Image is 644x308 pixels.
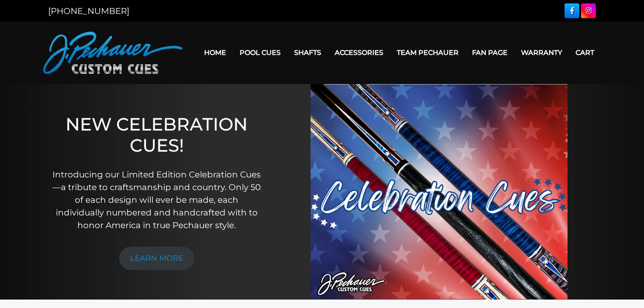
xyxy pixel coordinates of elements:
a: [PHONE_NUMBER] [48,6,129,16]
p: Introducing our Limited Edition Celebration Cues—a tribute to craftsmanship and country. Only 50 ... [52,168,261,232]
a: Cart [569,42,601,63]
a: Shafts [287,42,328,63]
h1: NEW CELEBRATION CUES! [52,114,261,156]
a: Accessories [328,42,390,63]
a: Warranty [514,42,569,63]
a: Home [197,42,233,63]
a: Pool Cues [233,42,287,63]
a: Fan Page [465,42,514,63]
a: Team Pechauer [390,42,465,63]
img: Pechauer Custom Cues [43,32,183,74]
a: LEARN MORE [119,247,194,270]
